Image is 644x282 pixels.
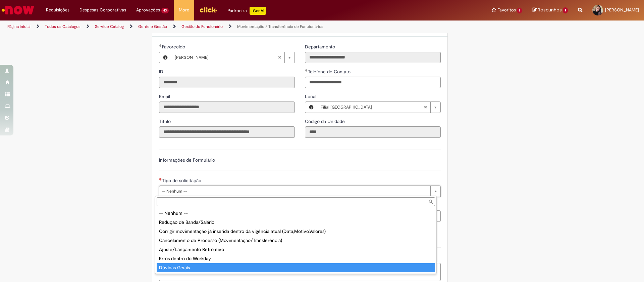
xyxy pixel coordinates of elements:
div: Ajuste/Lançamento Retroativo [157,245,435,254]
div: Redução de Banda/Salário [157,218,435,227]
div: Erros dentro do Workday [157,254,435,263]
ul: Tipo de solicitação [155,207,436,274]
div: Corrigir movimentação já inserida dentro da vigência atual (Data,Motivo,Valores) [157,227,435,236]
div: Dúvidas Gerais [157,263,435,272]
div: -- Nenhum -- [157,209,435,218]
div: Cancelamento de Processo (Movimentação/Transferência) [157,236,435,245]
